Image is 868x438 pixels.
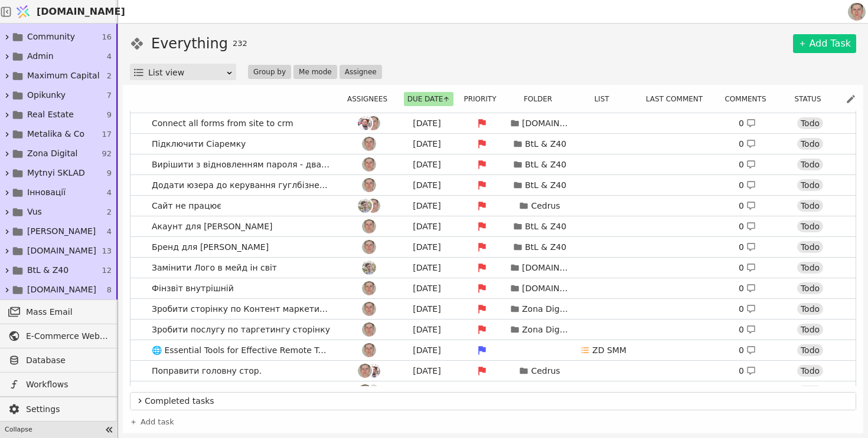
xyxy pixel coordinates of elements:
[739,386,756,398] div: 0
[797,200,823,212] div: Todo
[26,306,108,318] span: Mass Email
[512,92,571,106] div: Folder
[27,50,54,62] span: Admin
[404,92,454,106] button: Due date
[14,1,32,23] img: Logo
[400,303,453,315] div: [DATE]
[522,303,569,315] p: Zona Digital
[400,344,453,357] div: [DATE]
[797,220,823,232] div: Todo
[400,386,453,398] div: [DATE]
[739,138,756,150] div: 0
[102,148,112,160] span: 92
[130,340,856,360] a: 🌐 Essential Tools for Effective Remote Team CollaborationРо[DATE]ZD SMM0 Todo
[358,384,372,399] img: Ро
[592,344,626,357] p: ZD SMM
[366,384,380,399] img: Ad
[739,282,756,295] div: 0
[27,225,96,238] span: [PERSON_NAME]
[362,322,376,337] img: Ро
[2,327,114,345] a: E-Commerce Web Development at Zona Digital Agency
[130,258,856,278] a: Замінити Лого в мейд ін світAd[DATE][DOMAIN_NAME]0 Todo
[400,220,453,233] div: [DATE]
[130,113,856,133] a: Connect all forms from site to crmХрРо[DATE][DOMAIN_NAME]0 Todo
[147,156,336,173] span: Вирішити з відновленням пароля - два акаунти
[797,159,823,170] div: Todo
[147,218,277,235] span: Акаунт для [PERSON_NAME]
[27,264,68,276] span: BtL & Z40
[37,5,125,19] span: [DOMAIN_NAME]
[525,159,566,171] p: BtL & Z40
[147,259,282,276] span: Замінити Лого в мейд ін світ
[102,31,112,43] span: 16
[797,179,823,191] div: Todo
[27,167,85,179] span: Mytnyi SKLAD
[797,324,823,335] div: Todo
[107,90,112,101] span: 7
[147,383,275,400] span: Додати нового менеджера
[402,92,455,106] div: Due date
[525,220,566,233] p: BtL & Z40
[130,278,856,298] a: Фінзвіт внутрішнійРо[DATE][DOMAIN_NAME]0 Todo
[107,70,112,82] span: 2
[148,64,226,81] div: List view
[147,115,298,132] span: Connect all forms from site to crm
[130,237,856,257] a: Бренд для [PERSON_NAME]Ро[DATE]BtL & Z400 Todo
[130,416,174,428] a: Add task
[400,262,453,274] div: [DATE]
[531,200,560,212] p: Cedrus
[130,154,856,174] a: Вирішити з відновленням пароля - два акаунтиРо[DATE]BtL & Z400 Todo
[2,351,114,370] a: Database
[739,241,756,253] div: 0
[797,386,823,397] div: Todo
[358,199,372,213] img: Ad
[27,31,75,43] span: Community
[797,138,823,150] div: Todo
[26,354,108,367] span: Database
[400,324,453,336] div: [DATE]
[107,167,112,179] span: 9
[576,92,635,106] div: List
[592,386,627,398] p: Metalika
[147,197,226,215] span: Сайт не працює
[639,92,716,106] div: Last comment
[5,425,101,435] span: Collapse
[130,299,856,319] a: Зробити сторінку по Контент маркетингу - послугаРо[DATE]Zona Digital0 Todo
[27,186,66,199] span: Інновації
[141,416,174,428] span: Add task
[590,92,619,106] button: List
[107,51,112,62] span: 4
[400,365,453,377] div: [DATE]
[520,92,563,106] button: Folder
[151,33,228,54] h1: Everything
[147,363,266,380] span: Поправити головну стор.
[2,375,114,394] a: Workflows
[848,3,866,21] img: 1560949290925-CROPPED-IMG_0201-2-.jpg
[797,117,823,129] div: Todo
[147,177,336,194] span: Додати юзера до керування гуглбізнес профілем
[130,381,856,401] a: Додати нового менеджераРоAd[DATE]Metalika0 Todo
[147,301,336,318] span: Зробити сторінку по Контент маркетингу - послуга
[2,302,114,321] a: Mass Email
[102,129,112,140] span: 17
[525,138,566,150] p: BtL & Z40
[358,116,372,130] img: Хр
[739,303,756,315] div: 0
[248,65,291,79] button: Group by
[366,116,380,130] img: Ро
[26,403,108,416] span: Settings
[797,344,823,356] div: Todo
[27,108,74,121] span: Real Estate
[791,92,831,106] button: Status
[27,70,100,82] span: Maximum Capital
[797,365,823,377] div: Todo
[522,262,569,274] p: [DOMAIN_NAME]
[782,92,841,106] div: Status
[27,128,84,140] span: Metalika & Co
[739,220,756,233] div: 0
[27,245,96,257] span: [DOMAIN_NAME]
[344,92,398,106] button: Assignees
[460,92,507,106] button: Priority
[400,138,453,150] div: [DATE]
[362,343,376,357] img: Ро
